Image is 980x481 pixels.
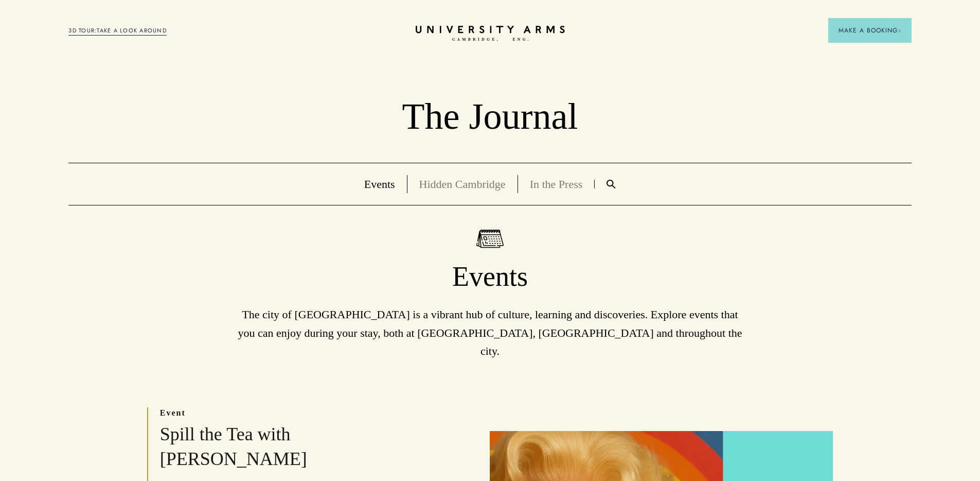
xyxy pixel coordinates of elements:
[364,178,395,191] a: Events
[233,305,747,360] p: The city of [GEOGRAPHIC_DATA] is a vibrant hub of culture, learning and discoveries. Explore even...
[416,26,565,42] a: Home
[419,178,506,191] a: Hidden Cambridge
[476,229,504,248] img: Events
[160,422,396,472] h3: Spill the Tea with [PERSON_NAME]
[68,260,911,294] h1: Events
[839,26,901,35] span: Make a Booking
[68,95,911,139] p: The Journal
[160,407,396,419] p: event
[68,26,167,36] a: 3D TOUR:TAKE A LOOK AROUND
[828,18,912,43] button: Make a BookingArrow icon
[607,180,616,188] img: Search
[898,29,901,32] img: Arrow icon
[530,178,583,191] a: In the Press
[595,180,628,188] a: Search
